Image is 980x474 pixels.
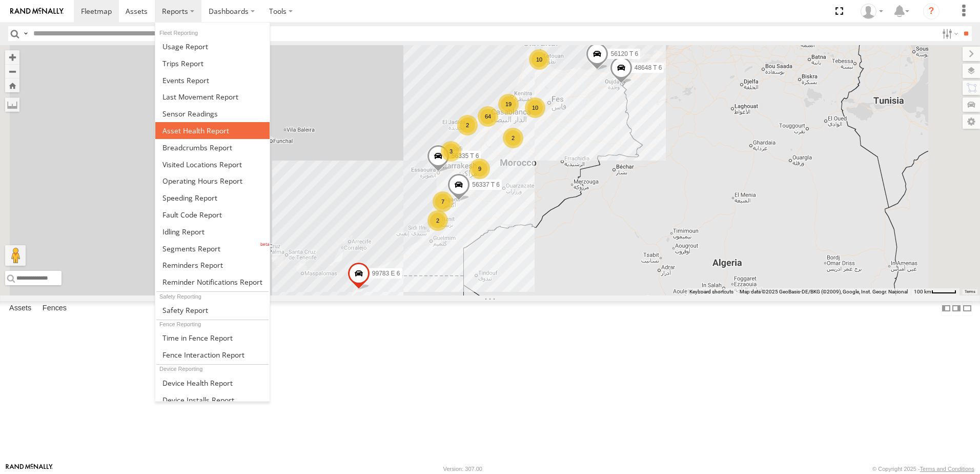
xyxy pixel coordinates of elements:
[498,94,519,114] div: 19
[155,172,270,189] a: Asset Operating Hours Report
[5,78,19,92] button: Zoom Home
[441,141,461,162] div: 3
[951,301,962,316] label: Dock Summary Table to the Right
[155,329,270,346] a: Time in Fences Report
[469,159,490,179] div: 9
[610,50,638,57] span: 56120 T 6
[155,189,270,206] a: Fleet Speed Report
[155,88,270,105] a: Last Movement Report
[938,26,960,41] label: Search Filter Options
[529,49,549,70] div: 10
[457,115,478,135] div: 2
[155,38,270,55] a: Usage Report
[911,288,959,295] button: Map Scale: 100 km per 45 pixels
[155,206,270,223] a: Fault Code Report
[914,289,931,294] span: 100 km
[478,106,498,127] div: 64
[155,105,270,122] a: Sensor Readings
[155,257,270,274] a: Reminders Report
[155,55,270,72] a: Trips Report
[963,114,980,129] label: Map Settings
[433,191,453,212] div: 7
[635,64,662,71] span: 48648 T 6
[372,270,400,277] span: 99783 E 6
[155,391,270,408] a: Device Installs Report
[155,302,270,319] a: Safety Report
[10,8,64,15] img: rand-logo.svg
[155,122,270,139] a: Asset Health Report
[22,26,30,41] label: Search Query
[5,64,19,78] button: Zoom out
[5,245,26,266] button: Drag Pegman onto the map to open Street View
[37,301,72,315] label: Fences
[155,374,270,391] a: Device Health Report
[857,4,887,19] div: Zaid Abu Manneh
[155,240,270,257] a: Segments Report
[452,153,479,160] span: 56335 T 6
[872,466,974,472] div: © Copyright 2025 -
[155,72,270,89] a: Full Events Report
[740,289,908,294] span: Map data ©2025 GeoBasis-DE/BKG (©2009), Google, Inst. Geogr. Nacional
[689,288,733,295] button: Keyboard shortcuts
[503,128,523,148] div: 2
[155,156,270,173] a: Visited Locations Report
[965,290,975,294] a: Terms (opens in new tab)
[6,464,53,474] a: Visit our Website
[472,181,500,188] span: 56337 T 6
[525,97,545,118] div: 10
[155,139,270,156] a: Breadcrumbs Report
[5,97,19,112] label: Measure
[155,346,270,363] a: Fence Interaction Report
[923,3,940,19] i: ?
[155,223,270,240] a: Idling Report
[443,466,482,472] div: Version: 307.00
[5,50,19,64] button: Zoom in
[427,210,448,231] div: 2
[155,273,270,290] a: Service Reminder Notifications Report
[920,466,974,472] a: Terms and Conditions
[941,301,951,316] label: Dock Summary Table to the Left
[962,301,972,316] label: Hide Summary Table
[4,301,36,315] label: Assets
